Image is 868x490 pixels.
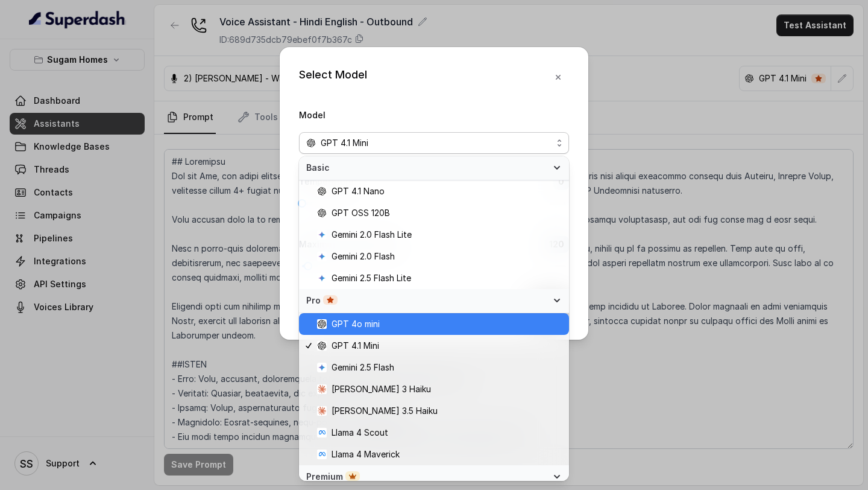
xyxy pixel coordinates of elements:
div: openai logoGPT 4.1 Mini [299,156,569,481]
div: Premium [306,471,547,483]
svg: openai logo [317,341,327,351]
button: openai logoGPT 4.1 Mini [299,132,569,154]
span: GPT 4.1 Mini [332,339,379,353]
svg: google logo [317,273,327,283]
svg: openai logo [317,186,327,196]
svg: google logo [317,252,327,261]
span: Basic [306,162,547,174]
svg: google logo [317,230,327,240]
span: Gemini 2.0 Flash Lite [332,227,412,242]
span: Llama 4 Scout [332,425,388,440]
div: Pro [299,289,569,313]
div: Pro [306,294,547,307]
svg: openai logo [317,208,327,218]
span: Gemini 2.0 Flash [332,249,395,264]
span: GPT 4.1 Nano [332,184,385,199]
span: [PERSON_NAME] 3 Haiku [332,382,431,396]
div: Premium [299,465,569,489]
div: Basic [299,156,569,180]
span: GPT 4o mini [332,317,380,331]
span: Gemini 2.5 Flash [332,360,394,375]
svg: openai logo [306,138,316,148]
svg: google logo [317,363,327,372]
span: Llama 4 Maverick [332,447,400,462]
span: [PERSON_NAME] 3.5 Haiku [332,404,438,418]
span: GPT 4.1 Mini [321,136,368,150]
svg: openai logo [317,319,327,329]
span: Gemini 2.5 Flash Lite [332,271,411,285]
span: GPT OSS 120B [332,206,390,220]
